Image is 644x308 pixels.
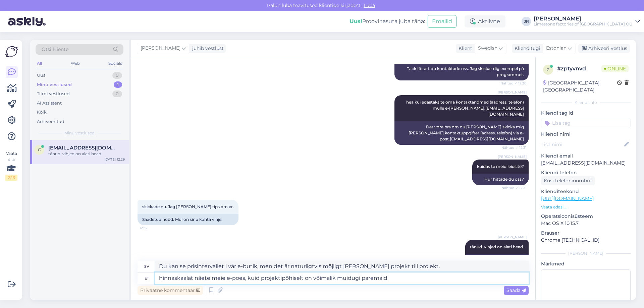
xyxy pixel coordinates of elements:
span: Otsi kliente [42,46,68,53]
div: Saadetud nüüd. Mul on sinu kohta vihje. [138,214,238,225]
div: [PERSON_NAME] [534,16,633,21]
div: Tack för att du kontaktade oss. Jag skickar dig exempel på programmet. [394,63,529,80]
div: Arhiveeritud [37,118,64,125]
p: Operatsioonisüsteem [541,213,631,220]
div: tänud. vihjed on alati head. [48,151,125,157]
p: Kliendi nimi [541,131,631,138]
span: Nähtud ✓ 12:31 [501,185,527,190]
div: Kliendi info [541,100,631,106]
a: [URL][DOMAIN_NAME] [541,195,594,201]
textarea: Du kan se prisintervallet i vår e-butik, men det är naturligtvis möjligt [PERSON_NAME] projekt ti... [155,261,529,272]
span: Minu vestlused [64,130,95,136]
div: 0 [112,90,122,97]
div: et [145,272,149,284]
p: Klienditeekond [541,188,631,195]
div: tack. tips är alltid bra. [465,254,529,265]
span: skickade nu. Jag [PERSON_NAME] tips om er. [142,204,234,209]
input: Lisa tag [541,118,631,128]
div: Uus [37,72,45,79]
div: Tiimi vestlused [37,90,70,97]
span: [PERSON_NAME] [498,90,527,95]
div: All [36,59,43,68]
p: Kliendi tag'id [541,110,631,117]
div: 0 [112,72,122,79]
span: kuidas te meid leidsite? [477,164,524,169]
span: c [38,147,41,152]
div: Vaata siia [5,150,17,181]
div: [PERSON_NAME] [541,250,631,256]
p: Chrome [TECHNICAL_ID] [541,237,631,244]
div: Minu vestlused [37,81,72,88]
input: Lisa nimi [541,141,623,148]
span: Nähtud ✓ 12:30 [500,81,527,86]
div: Küsi telefoninumbrit [541,176,595,185]
b: Uus! [350,18,362,24]
p: Kliendi email [541,152,631,160]
div: Klienditugi [512,45,540,52]
textarea: hinnaskaalat näete meie e-poes, kuid projektipõhiselt on võimalik muidugi paremaid [155,272,529,284]
span: Swedish [478,45,497,52]
p: Kliendi telefon [541,169,631,176]
div: Web [69,59,81,68]
span: tänud. vihjed on alati head. [470,244,524,249]
div: juhib vestlust [190,45,224,52]
button: Emailid [428,15,457,28]
p: Mac OS X 10.15.7 [541,220,631,227]
span: hea kui edastaksite oma kontaktandmed (aadress, telefon) mulle e-[PERSON_NAME]. [406,100,525,117]
div: [GEOGRAPHIC_DATA], [GEOGRAPHIC_DATA] [543,79,617,94]
span: [PERSON_NAME] [141,45,180,52]
div: Privaatne kommentaar [138,286,203,295]
div: Limestone factories of [GEOGRAPHIC_DATA] OÜ [534,21,633,27]
span: 12:32 [140,226,165,231]
div: Aktiivne [465,15,505,27]
div: AI Assistent [37,100,62,107]
div: sv [144,261,149,272]
span: z [547,67,549,72]
span: Estonian [546,45,567,52]
div: JR [522,17,531,26]
div: Arhiveeri vestlus [578,44,630,53]
span: Online [601,65,629,72]
a: [EMAIL_ADDRESS][DOMAIN_NAME] [485,106,524,117]
a: [PERSON_NAME]Limestone factories of [GEOGRAPHIC_DATA] OÜ [534,16,640,27]
div: 2 / 3 [5,175,17,181]
div: # zptyvnvd [557,65,601,73]
span: Saada [506,287,526,293]
div: [DATE] 12:29 [104,157,125,162]
p: [EMAIL_ADDRESS][DOMAIN_NAME] [541,160,631,167]
p: Brauser [541,230,631,237]
div: Det vore bra om du [PERSON_NAME] skicka mig [PERSON_NAME] kontaktuppgifter (adress, telefon) via ... [394,121,529,145]
div: Proovi tasuta juba täna: [350,17,425,25]
p: Märkmed [541,260,631,267]
img: Askly Logo [5,45,18,58]
span: Luba [362,2,377,8]
div: Klient [456,45,472,52]
div: 1 [114,81,122,88]
span: [PERSON_NAME] [498,154,527,159]
span: [PERSON_NAME] [498,235,527,240]
div: Socials [107,59,123,68]
div: Hur hittade du oss? [472,174,529,185]
p: Vaata edasi ... [541,204,631,210]
div: Kõik [37,109,47,116]
span: Nähtud ✓ 12:31 [501,145,527,150]
span: contact@stinalutz.com [48,145,118,151]
a: [EMAIL_ADDRESS][DOMAIN_NAME] [450,136,524,141]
